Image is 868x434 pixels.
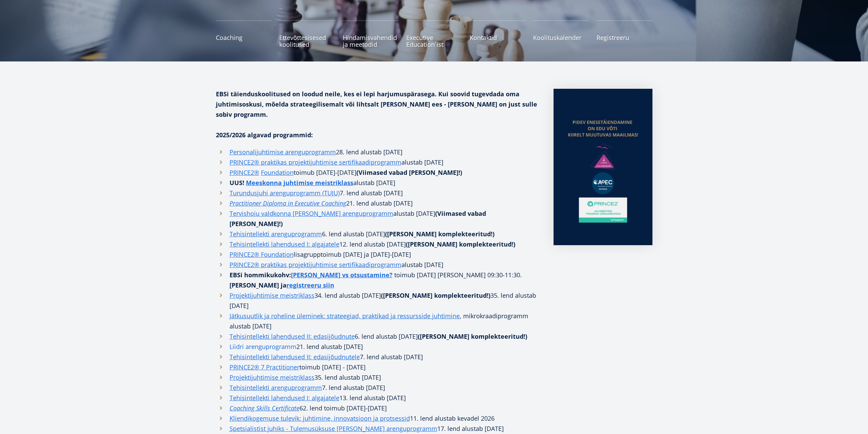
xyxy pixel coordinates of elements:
[216,393,540,403] li: 13. lend alustab [DATE]
[406,34,462,48] span: Executive Education´ist
[216,167,540,178] li: toimub [DATE]-[DATE]
[230,403,299,413] a: Coaching Skills Certificate
[230,404,299,412] em: Coaching Skills Certificate
[418,332,527,340] strong: ([PERSON_NAME] komplekteeritud!)
[216,270,540,290] li: toimub [DATE] [PERSON_NAME] 09:30-11:30.
[216,423,540,434] li: 17. lend alustab [DATE]
[216,352,540,362] li: 7. lend alustab [DATE]
[346,199,353,207] i: 21
[230,281,334,289] strong: [PERSON_NAME] ja
[230,188,340,198] a: Turundusjuhi arenguprogramm (TUJU)
[279,34,335,48] span: Ettevõttesisesed koolitused
[230,413,410,423] a: Kliendikogemuse tulevik: juhtimine, innovatsioon ja protsessid
[216,34,272,41] span: Coaching
[597,20,652,48] a: Registreeru
[216,208,540,229] li: alustab [DATE]
[216,188,540,198] li: 7. lend alustab [DATE]
[230,179,244,187] strong: UUS!
[216,372,540,382] li: 35. lend alustab [DATE]
[294,250,321,258] span: lisagrupp
[216,157,540,167] li: alustab [DATE]
[216,341,540,352] li: 21. lend alustab [DATE]
[286,280,334,290] a: registreeru siin
[246,179,353,187] strong: Meeskonna juhtimise meistriklass
[343,34,399,48] span: Hindamisvahendid ja meetodid
[216,260,540,270] li: alustab [DATE]
[230,260,401,270] a: PRINCE2® praktikas projektijuhtimise sertifikaadiprogramm
[291,270,393,280] a: [PERSON_NAME] vs otsustamine?
[216,178,540,188] li: alustab [DATE]
[216,229,540,239] li: 6. lend alustab [DATE]
[230,341,296,352] a: Liidri arenguprogramm
[230,198,346,208] a: Practitioner Diploma in Executive Coaching
[216,311,540,331] li: , mikrokraadiprogramm alustab [DATE]
[230,229,322,239] a: Tehisintellekti arenguprogramm
[470,34,526,41] span: Kontaktid
[230,271,394,279] strong: EBSi hommikukohv:
[216,382,540,393] li: 7. lend alustab [DATE]
[230,239,339,249] a: Tehisintellekti lahendused I: algajatele
[406,240,515,248] strong: ([PERSON_NAME] komplekteeritud!)
[230,167,254,178] a: PRINCE2
[261,167,294,178] a: Foundation
[216,331,540,341] li: 6. lend alustab [DATE]
[246,178,353,188] a: Meeskonna juhtimise meistriklass
[216,131,313,139] strong: 2025/2026 algavad programmid:
[230,147,336,157] a: Personalijuhtimise arenguprogramm
[216,413,540,423] li: 11. lend alustab kevadel 2026
[216,90,537,118] strong: EBSi täienduskoolitused on loodud neile, kes ei lepi harjumuspärasega. Kui soovid tugevdada oma j...
[230,362,299,372] a: PRINCE2® 7 Practitioner
[216,290,540,311] li: 34. lend alustab [DATE] 35. lend alustab [DATE]
[230,423,437,434] a: Spetsialistist juhiks - Tulemusüksuse [PERSON_NAME] arenguprogramm
[216,20,272,48] a: Coaching
[216,403,540,413] li: 62. lend toimub [DATE]-[DATE]
[279,20,335,48] a: Ettevõttesisesed koolitused
[230,208,393,219] a: Tervishoiu valdkonna [PERSON_NAME] arenguprogramm
[230,331,355,341] a: Tehisintellekti lahendused II: edasijõudnute
[254,167,259,178] a: ®
[230,352,360,362] a: Tehisintellekti lahendused II: edasijõudnutele
[216,249,540,260] li: toimub [DATE] ja [DATE]-[DATE]
[216,239,540,249] li: 12. lend alustab [DATE]
[385,230,495,238] strong: ([PERSON_NAME] komplekteeritud!)
[230,199,346,207] em: Practitioner Diploma in Executive Coaching
[230,157,401,167] a: PRINCE2® praktikas projektijuhtimise sertifikaadiprogramm
[533,20,589,48] a: Koolituskalender
[381,291,490,299] strong: ([PERSON_NAME] komplekteeritud!)
[230,372,314,382] a: Projektijuhtimise meistriklass
[230,290,314,300] a: Projektijuhtimise meistriklass
[597,34,652,41] span: Registreeru
[230,382,322,393] a: Tehisintellekti arenguprogramm
[470,20,526,48] a: Kontaktid
[533,34,589,41] span: Koolituskalender
[356,168,462,177] strong: (Viimased vabad [PERSON_NAME]!)
[216,362,540,372] li: toimub [DATE] - [DATE]
[216,198,540,208] li: . lend alustab [DATE]
[216,147,540,157] li: 28. lend alustab [DATE]
[230,393,339,403] a: Tehisintellekti lahendused I: algajatele
[230,311,460,321] a: Jätkusuutlik ja roheline üleminek: strateegiad, praktikad ja ressursside juhtimine
[343,20,399,48] a: Hindamisvahendid ja meetodid
[230,249,294,260] a: PRINCE2® Foundation
[406,20,462,48] a: Executive Education´ist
